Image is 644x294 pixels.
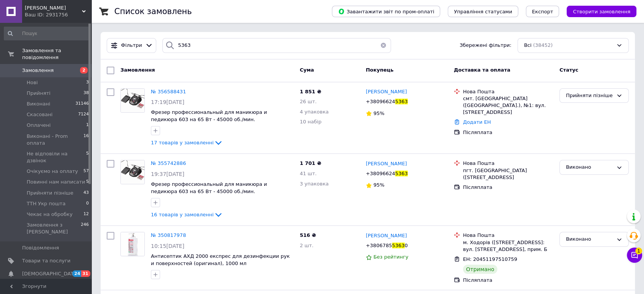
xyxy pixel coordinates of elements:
span: +38096624 [366,171,395,176]
span: 7124 [78,111,89,118]
div: м. Ходорів ([STREET_ADDRESS]: вул. [STREET_ADDRESS], прим. Б [463,239,553,253]
span: 1 851 ₴ [300,89,321,94]
span: 10 набір [300,119,322,125]
span: (38452) [533,42,553,48]
span: ТТН Укр пошта [27,200,66,207]
span: [PERSON_NAME] [366,89,407,94]
span: Повинні нам написати [27,179,85,185]
a: № 355742886 [151,160,186,166]
span: № 356588431 [151,89,186,94]
div: Нова Пошта [463,232,553,239]
span: 57 [83,168,89,175]
span: Cума [300,67,314,73]
span: 2 шт. [300,243,314,248]
span: 17 товарів у замовленні [151,140,214,145]
a: 16 товарів у замовленні [151,212,223,217]
a: Фото товару [120,88,145,113]
span: Замовлення та повідомлення [22,47,91,61]
span: Збережені фільтри: [460,42,511,49]
span: Без рейтингу [373,254,409,260]
span: Чекає на обробку [27,211,72,218]
span: 31146 [75,101,89,107]
span: Виконані [27,101,50,107]
div: Післяплата [463,277,553,284]
a: 17 товарів у замовленні [151,140,223,145]
div: Виконано [566,235,613,243]
span: [PERSON_NAME] [366,161,407,166]
span: 1 [635,248,642,254]
span: Управління статусами [454,9,512,14]
span: 41 шт. [300,171,317,176]
span: Виконані - Prom оплата [27,133,83,147]
span: [PERSON_NAME] [366,233,407,238]
div: Нова Пошта [463,88,553,95]
a: Фрезер профессиональный для маникюра и педикюра 603 на 65 Вт - 45000 об./мин. [GEOGRAPHIC_DATA] [151,181,267,201]
span: 5363 [395,99,408,104]
span: 5 [86,179,89,185]
span: ЕН: 20451197510759 [463,256,517,262]
span: 1 [86,122,89,129]
a: Фото товару [120,232,145,256]
div: Виконано [566,163,613,171]
a: [PERSON_NAME] [366,88,407,96]
button: Створити замовлення [567,6,636,17]
span: 26 шт. [300,99,317,104]
span: +38096624 [366,99,395,104]
button: Завантажити звіт по пром-оплаті [332,6,440,17]
div: Післяплата [463,129,553,136]
span: 4 упаковка [300,109,329,115]
span: 1 701 ₴ [300,160,321,166]
span: 516 ₴ [300,232,316,238]
span: 5363 [395,171,408,176]
a: [PERSON_NAME] [366,232,407,240]
span: Оплачені [27,122,51,129]
span: Замовлення [120,67,155,73]
span: Експорт [532,9,553,14]
button: Управління статусами [448,6,518,17]
div: Післяплата [463,184,553,191]
span: Антисептик АХД 2000 експрес для дезинфекции рук и поверхностей (оригинал), 1000 мл [151,253,290,266]
span: 2 [80,67,88,73]
span: Повідомлення [22,244,59,251]
a: Фрезер профессиональный для маникюра и педикюра 603 на 65 Вт - 45000 об./мин. [GEOGRAPHIC_DATA] [151,109,267,129]
div: пгт. [GEOGRAPHIC_DATA] ([STREET_ADDRESS] [463,167,553,181]
span: 12 [83,211,89,218]
span: 10:15[DATE] [151,243,184,249]
span: 31 [81,270,90,277]
span: 3 упаковка [300,181,329,187]
span: 16 товарів у замовленні [151,212,214,217]
span: 38 [83,90,89,97]
span: 19:37[DATE] [151,171,184,177]
button: Експорт [526,6,559,17]
div: Отримано [463,265,497,274]
a: Створити замовлення [559,8,636,14]
span: Всі [524,42,532,49]
button: Чат з покупцем1 [627,248,642,263]
a: Додати ЕН [463,119,491,125]
span: Знайди Дешевше [25,5,82,11]
span: 246 [81,222,89,235]
span: 17:19[DATE] [151,99,184,105]
span: 95% [373,182,384,188]
a: № 350817978 [151,232,186,238]
input: Пошук [4,27,90,40]
span: Створити замовлення [573,9,630,14]
span: Не відповіли на дзвінок [27,150,86,164]
span: 16 [83,133,89,147]
span: +3806785 [366,243,392,248]
div: Нова Пошта [463,160,553,167]
span: [DEMOGRAPHIC_DATA] [22,270,78,277]
span: Прийняти пізніше [27,190,73,197]
span: 95% [373,110,384,116]
span: Завантажити звіт по пром-оплаті [338,8,434,15]
span: 0 [405,243,408,248]
div: Прийняти пізніше [566,92,613,100]
span: Очікуємо на оплату [27,168,78,175]
a: Фото товару [120,160,145,184]
span: Товари та послуги [22,257,70,264]
span: Скасовані [27,111,53,118]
